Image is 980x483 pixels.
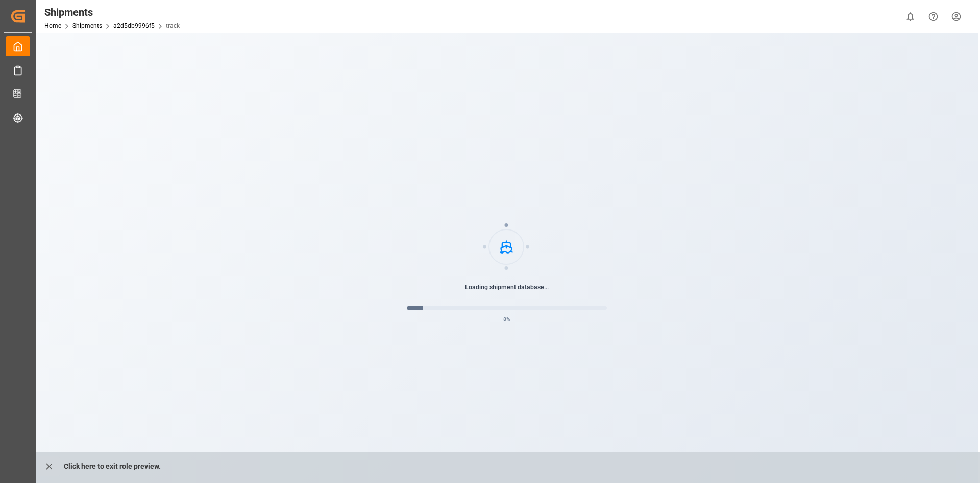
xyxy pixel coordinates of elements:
[922,5,945,28] button: Help Center
[503,315,510,324] span: 8 %
[72,22,102,29] a: Shipments
[39,456,60,476] button: close role preview
[407,283,607,292] p: Loading shipment database...
[899,5,922,28] button: show 0 new notifications
[64,456,161,476] p: Click here to exit role preview.
[44,5,180,20] div: Shipments
[113,22,155,29] a: a2d5db9996f5
[44,22,61,29] a: Home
